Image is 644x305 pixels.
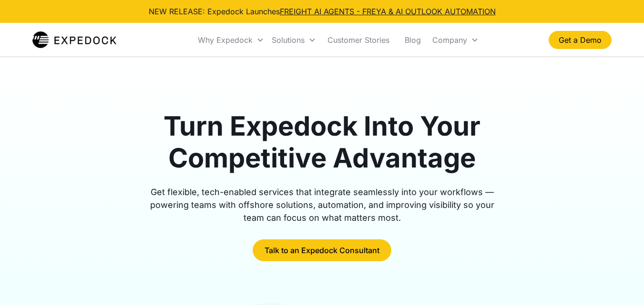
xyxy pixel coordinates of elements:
div: Solutions [272,35,305,45]
div: Company [429,24,482,56]
a: Get a Demo [549,31,612,49]
a: Talk to an Expedock Consultant [253,239,391,261]
a: Customer Stories [320,24,397,56]
div: Why Expedock [198,35,253,45]
div: Company [432,35,467,45]
div: Solutions [268,24,320,56]
h1: Turn Expedock Into Your Competitive Advantage [139,110,505,174]
a: FREIGHT AI AGENTS - FREYA & AI OUTLOOK AUTOMATION [280,7,496,16]
a: home [32,30,117,49]
div: Get flexible, tech-enabled services that integrate seamlessly into your workflows — powering team... [139,186,505,224]
div: NEW RELEASE: Expedock Launches [149,6,496,17]
div: Why Expedock [194,24,268,56]
a: Blog [397,24,429,56]
img: Expedock Logo [32,30,117,49]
